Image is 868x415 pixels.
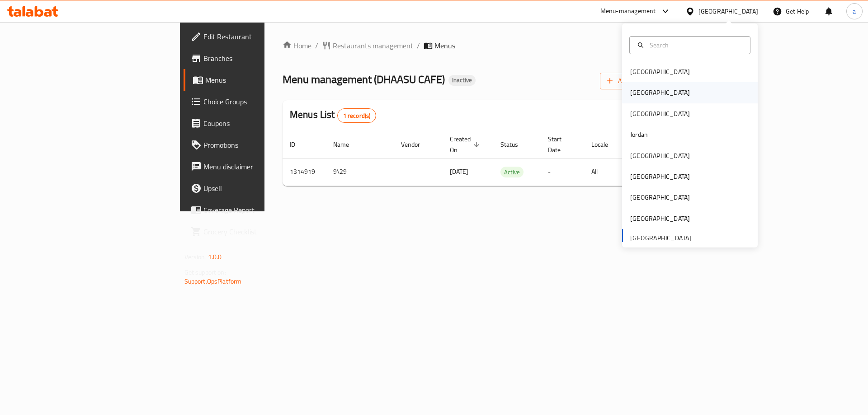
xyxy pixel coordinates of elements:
table: enhanced table [283,131,732,186]
span: Restaurants management [333,40,413,51]
input: Search [646,40,745,50]
span: Vendor [401,139,432,150]
a: Branches [184,47,325,69]
span: Choice Groups [203,96,318,107]
span: Created On [450,134,482,155]
span: 1.0.0 [208,251,222,263]
a: Menus [184,69,325,91]
div: [GEOGRAPHIC_DATA] [630,109,690,119]
span: Start Date [548,134,573,155]
span: Coupons [203,118,318,129]
span: Locale [591,139,620,150]
span: Promotions [203,140,318,150]
a: Restaurants management [322,40,413,51]
span: 1 record(s) [338,112,376,120]
span: Menu disclaimer [203,161,318,172]
div: [GEOGRAPHIC_DATA] [630,88,690,98]
a: Coupons [184,112,325,134]
span: Menus [434,40,455,51]
span: [DATE] [450,166,468,177]
a: Menu disclaimer [184,156,325,177]
td: - [541,158,584,186]
a: Edit Restaurant [184,26,325,47]
span: Menu management ( DHAASU CAFE ) [283,69,445,89]
span: Inactive [448,76,476,84]
a: Coverage Report [184,199,325,221]
span: Get support on: [184,266,226,278]
div: [GEOGRAPHIC_DATA] [630,192,690,202]
span: Name [333,139,361,150]
span: Status [500,139,530,150]
span: Grocery Checklist [203,226,318,237]
span: a [853,6,856,16]
h2: Menus List [290,108,376,123]
span: Version: [184,251,207,263]
a: Choice Groups [184,91,325,112]
li: / [417,40,420,51]
span: Branches [203,53,318,64]
div: [GEOGRAPHIC_DATA] [630,151,690,161]
div: [GEOGRAPHIC_DATA] [698,6,758,16]
div: Menu-management [600,6,656,17]
div: [GEOGRAPHIC_DATA] [630,67,690,77]
span: ID [290,139,307,150]
a: Promotions [184,134,325,156]
td: All [584,158,631,186]
button: Add New Menu [600,73,670,89]
span: Menus [205,75,318,85]
span: Upsell [203,183,318,194]
span: Active [500,167,524,177]
div: [GEOGRAPHIC_DATA] [630,214,690,224]
a: Support.OpsPlatform [184,275,242,287]
nav: breadcrumb [283,40,670,51]
div: Inactive [448,75,476,86]
span: Edit Restaurant [203,31,318,42]
span: Coverage Report [203,205,318,215]
div: Jordan [630,130,648,140]
div: [GEOGRAPHIC_DATA] [630,172,690,182]
td: 9\29 [326,158,394,186]
a: Grocery Checklist [184,221,325,242]
a: Upsell [184,177,325,199]
span: Add New Menu [607,75,663,87]
div: Total records count [337,108,377,123]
